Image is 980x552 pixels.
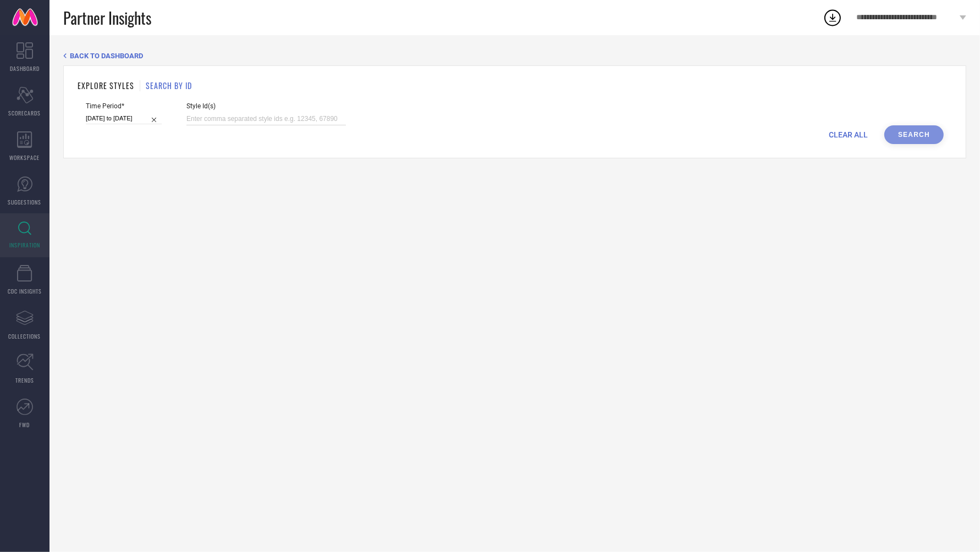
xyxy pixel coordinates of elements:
[63,52,966,60] div: Back TO Dashboard
[9,332,41,340] span: COLLECTIONS
[15,376,34,384] span: TRENDS
[829,130,868,139] span: CLEAR ALL
[70,52,143,60] span: BACK TO DASHBOARD
[8,198,42,206] span: SUGGESTIONS
[186,113,346,125] input: Enter comma separated style ids e.g. 12345, 67890
[78,80,134,91] h1: EXPLORE STYLES
[10,64,40,73] span: DASHBOARD
[9,109,41,117] span: SCORECARDS
[86,113,162,124] input: Select time period
[10,153,40,162] span: WORKSPACE
[146,80,192,91] h1: SEARCH BY ID
[823,8,843,27] div: Open download list
[9,241,40,249] span: INSPIRATION
[86,102,162,110] span: Time Period*
[63,7,151,29] span: Partner Insights
[8,287,42,295] span: CDC INSIGHTS
[186,102,346,110] span: Style Id(s)
[20,421,30,429] span: FWD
